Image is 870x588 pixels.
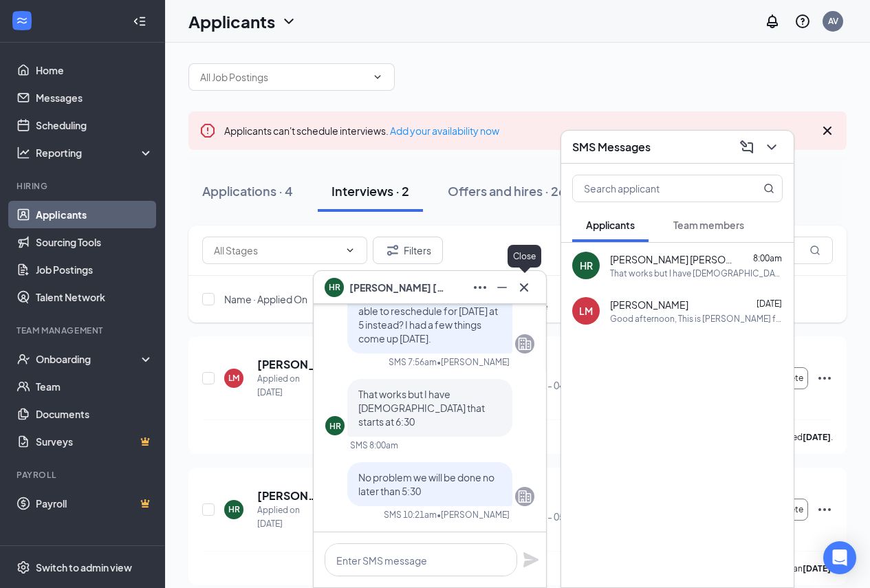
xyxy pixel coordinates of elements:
svg: Minimize [494,279,510,296]
input: All Job Postings [200,69,367,85]
div: HR [580,259,593,272]
button: Filter Filters [373,237,443,264]
svg: QuestionInfo [794,13,811,30]
div: Open Intercom Messenger [823,541,856,574]
div: Offers and hires · 26 [448,182,566,199]
div: SMS 8:00am [350,439,398,451]
svg: ComposeMessage [739,139,755,155]
span: • [PERSON_NAME] [437,509,510,521]
b: [DATE] [803,563,831,574]
svg: Ellipses [472,279,488,296]
a: Home [36,56,153,84]
svg: Company [516,336,533,352]
svg: WorkstreamLogo [15,14,29,28]
span: [DATE] [757,298,782,309]
a: Scheduling [36,111,153,139]
h5: [PERSON_NAME] [257,357,323,372]
a: Job Postings [36,256,153,283]
span: • [PERSON_NAME] [437,356,510,368]
svg: MagnifyingGlass [809,245,820,256]
svg: Settings [17,560,30,574]
svg: Ellipses [816,370,833,386]
div: SMS 10:21am [384,509,437,521]
h3: SMS Messages [572,140,651,155]
a: Messages [36,84,153,111]
div: LM [228,372,239,384]
a: SurveysCrown [36,428,153,455]
svg: Collapse [133,14,146,28]
span: No problem we will be done no later than 5:30 [358,471,494,497]
span: Team members [673,219,744,231]
svg: Cross [819,122,836,139]
div: That works but I have [DEMOGRAPHIC_DATA] that starts at 6:30 [610,268,783,279]
div: Applied on [DATE] [257,372,323,400]
span: Applicants can't schedule interviews. [224,124,499,137]
h1: Applicants [188,10,275,33]
svg: Notifications [764,13,781,30]
svg: Plane [523,552,539,568]
span: Applicants [586,219,635,231]
span: [PERSON_NAME] [PERSON_NAME] [349,280,446,295]
a: Documents [36,400,153,428]
svg: Cross [516,279,532,296]
input: Search applicant [573,175,736,202]
a: Applicants [36,201,153,228]
svg: ChevronDown [345,245,356,256]
svg: Filter [384,242,401,259]
a: Talent Network [36,283,153,311]
a: Team [36,373,153,400]
span: 8:00am [753,253,782,263]
svg: Analysis [17,146,30,160]
button: Cross [513,276,535,298]
div: HR [228,503,240,515]
div: Good afternoon, This is [PERSON_NAME] from the [PERSON_NAME]. I tried calling you in regards to o... [610,313,783,325]
b: [DATE] [803,432,831,442]
a: Sourcing Tools [36,228,153,256]
button: Ellipses [469,276,491,298]
div: Close [508,245,541,268]
svg: ChevronDown [281,13,297,30]
svg: ChevronDown [372,72,383,83]
button: ComposeMessage [736,136,758,158]
svg: UserCheck [17,352,30,366]
div: LM [579,304,593,318]
div: HR [329,420,341,432]
span: Name · Applied On [224,292,307,306]
div: Applied on [DATE] [257,503,323,531]
h5: [PERSON_NAME] [PERSON_NAME] [257,488,323,503]
svg: Ellipses [816,501,833,518]
svg: MagnifyingGlass [763,183,774,194]
div: Applications · 4 [202,182,293,199]
div: Onboarding [36,352,142,366]
input: All Stages [214,243,339,258]
span: [PERSON_NAME] [PERSON_NAME] [610,252,734,266]
a: Add your availability now [390,124,499,137]
div: Switch to admin view [36,560,132,574]
div: AV [828,15,838,27]
div: Hiring [17,180,151,192]
div: Payroll [17,469,151,481]
a: PayrollCrown [36,490,153,517]
svg: Error [199,122,216,139]
div: Team Management [17,325,151,336]
div: Interviews · 2 [331,182,409,199]
span: That works but I have [DEMOGRAPHIC_DATA] that starts at 6:30 [358,388,485,428]
span: [PERSON_NAME] [610,298,688,312]
svg: ChevronDown [763,139,780,155]
button: Minimize [491,276,513,298]
div: Reporting [36,146,154,160]
div: SMS 7:56am [389,356,437,368]
button: ChevronDown [761,136,783,158]
svg: Company [516,488,533,505]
